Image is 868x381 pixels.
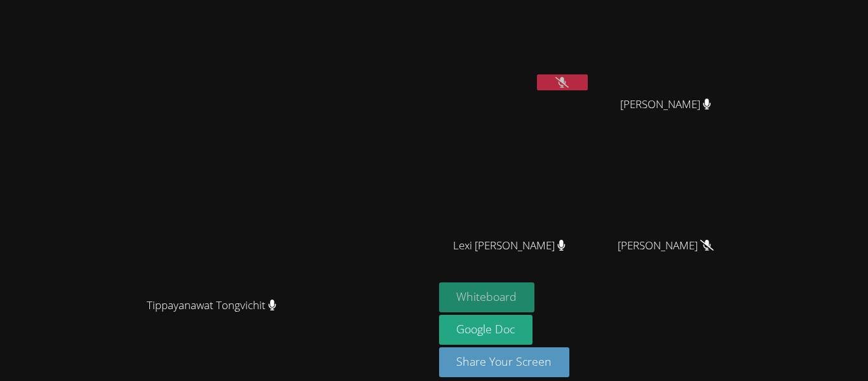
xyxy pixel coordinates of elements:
[439,315,533,345] a: Google Doc
[620,95,711,114] span: [PERSON_NAME]
[439,347,570,377] button: Share Your Screen
[147,296,276,315] span: Tippayanawat Tongvichit
[618,237,714,255] span: [PERSON_NAME]
[439,282,535,312] button: Whiteboard
[453,237,566,255] span: Lexi [PERSON_NAME]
